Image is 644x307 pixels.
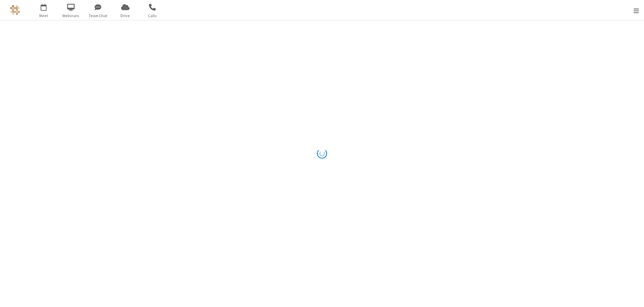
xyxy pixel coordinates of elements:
[58,13,84,19] span: Webinars
[140,13,165,19] span: Calls
[86,13,111,19] span: Team Chat
[31,13,56,19] span: Meet
[10,5,20,15] img: QA Selenium DO NOT DELETE OR CHANGE
[113,13,138,19] span: Drive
